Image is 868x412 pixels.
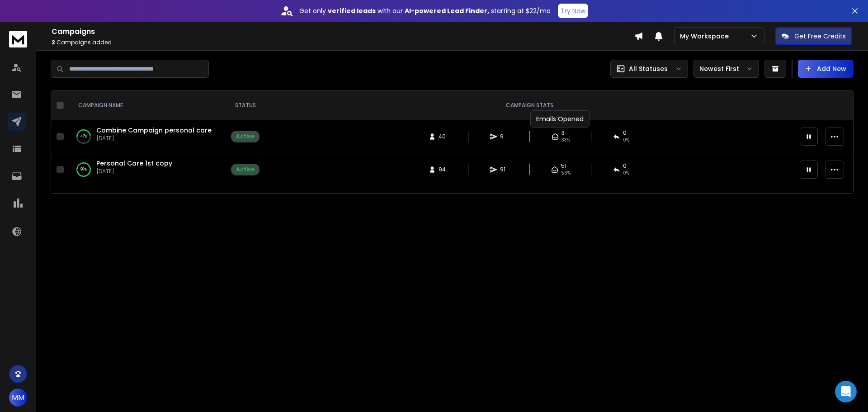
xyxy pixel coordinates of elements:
div: Open Intercom Messenger [835,381,857,403]
th: STATUS [226,91,265,120]
p: 96 % [80,165,87,174]
span: 3 [561,129,565,137]
a: Personal Care 1st copy [96,159,172,168]
strong: AI-powered Lead Finder, [405,6,489,15]
span: 91 [500,166,509,173]
a: Combine Campaign personal care [96,126,212,135]
h1: Campaigns [52,26,634,37]
th: CAMPAIGN NAME [67,91,226,120]
div: Active [236,133,255,140]
span: 0 [623,162,627,170]
p: 47 % [80,132,87,141]
td: 96%Personal Care 1st copy[DATE] [67,153,226,186]
button: Add New [798,60,854,78]
button: Try Now [558,4,588,18]
button: Newest First [693,60,759,78]
button: MM [9,388,27,407]
span: 9 [500,133,509,140]
td: 47%Combine Campaign personal care[DATE] [67,120,226,153]
button: Get Free Credits [775,27,852,45]
div: Emails Opened [530,110,590,128]
span: 33 % [561,137,570,144]
span: 2 [52,38,55,46]
p: Campaigns added [52,39,634,46]
p: Get only with our starting at $22/mo [299,6,551,15]
p: Get Free Credits [794,32,846,41]
span: 40 [439,133,448,140]
th: CAMPAIGN STATS [265,91,794,120]
div: Active [236,166,255,173]
p: All Statuses [629,64,668,73]
span: 56 % [561,170,571,177]
img: logo [9,31,27,47]
span: 0 % [623,137,629,144]
span: 0 [623,129,627,137]
p: Try Now [561,6,585,15]
p: My Workspace [680,32,732,41]
span: 94 [439,166,448,173]
strong: verified leads [328,6,376,15]
p: [DATE] [96,135,212,142]
span: 0 % [623,170,629,177]
span: 51 [561,162,566,170]
p: [DATE] [96,168,172,175]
